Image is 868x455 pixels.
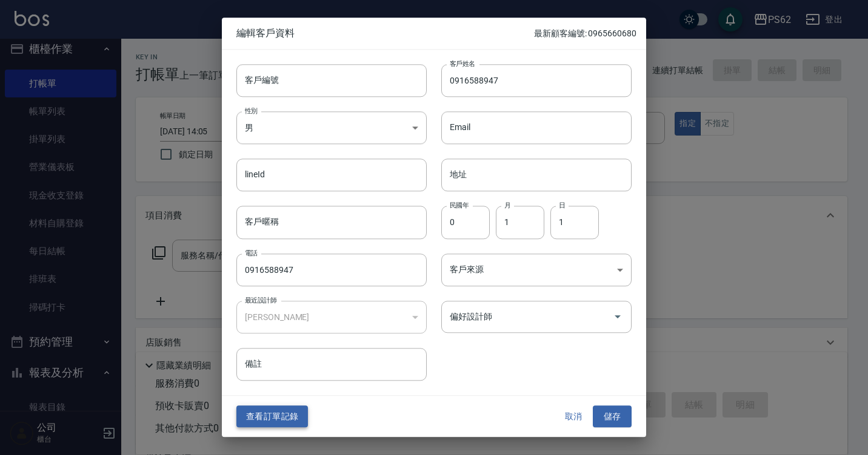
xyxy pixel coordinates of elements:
label: 客戶姓名 [450,59,475,68]
label: 電話 [245,248,258,257]
button: 查看訂單記錄 [236,405,308,428]
div: [PERSON_NAME] [236,301,427,333]
label: 性別 [245,106,258,115]
label: 日 [559,201,565,210]
button: 儲存 [593,405,632,428]
button: 取消 [554,405,593,428]
button: Open [608,307,627,327]
div: 男 [236,111,427,144]
label: 最近設計師 [245,295,276,304]
label: 月 [504,201,510,210]
span: 編輯客戶資料 [236,27,534,39]
label: 民國年 [450,201,469,210]
p: 最新顧客編號: 0965660680 [534,27,636,40]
